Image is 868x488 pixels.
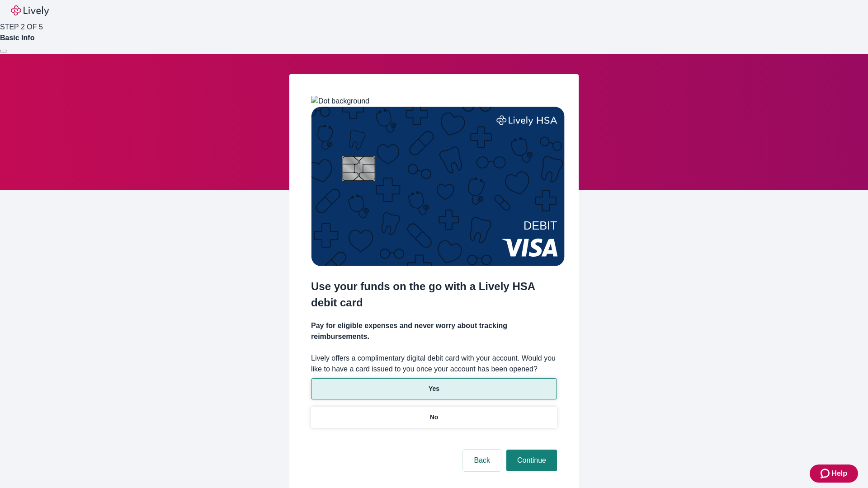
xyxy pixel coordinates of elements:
[430,413,439,422] p: No
[311,107,565,266] img: Debit card
[311,353,557,375] label: Lively offers a complimentary digital debit card with your account. Would you like to have a card...
[311,378,557,399] button: Yes
[311,96,369,107] img: Dot background
[821,468,831,479] svg: Zendesk support icon
[311,278,557,311] h2: Use your funds on the go with a Lively HSA debit card
[311,407,557,428] button: No
[311,320,557,342] h4: Pay for eligible expenses and never worry about tracking reimbursements.
[463,450,501,471] button: Back
[11,5,49,16] img: Lively
[506,450,557,471] button: Continue
[429,384,439,394] p: Yes
[831,468,847,479] span: Help
[810,465,858,483] button: Zendesk support iconHelp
